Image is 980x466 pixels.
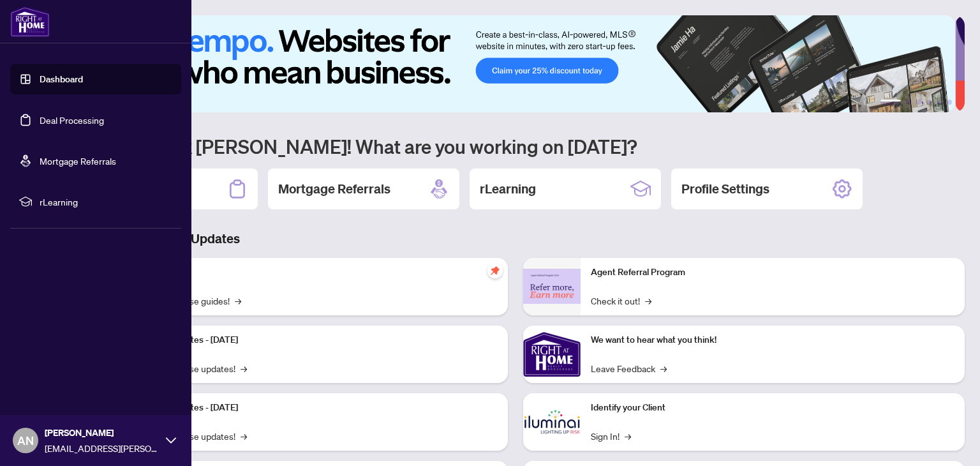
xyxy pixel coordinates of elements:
[916,100,921,105] button: 3
[591,401,954,415] p: Identify your Client
[929,421,967,460] button: Open asap
[10,6,50,37] img: logo
[591,266,954,280] p: Agent Referral Program
[134,401,498,415] p: Platform Updates - [DATE]
[937,100,942,105] button: 5
[66,15,955,112] img: Slide 0
[40,73,83,85] a: Dashboard
[40,114,104,126] a: Deal Processing
[591,333,954,347] p: We want to hear what you think!
[66,230,965,248] h3: Brokerage & Industry Updates
[947,100,952,105] button: 6
[523,269,581,304] img: Agent Referral Program
[45,441,160,455] span: [EMAIL_ADDRESS][PERSON_NAME][DOMAIN_NAME]
[134,333,498,347] p: Platform Updates - [DATE]
[660,361,667,375] span: →
[645,294,651,308] span: →
[906,100,911,105] button: 2
[40,155,116,167] a: Mortgage Referrals
[880,100,901,105] button: 1
[480,180,536,198] h2: rLearning
[681,180,769,198] h2: Profile Settings
[40,195,172,209] span: rLearning
[45,426,160,440] span: [PERSON_NAME]
[523,393,581,451] img: Identify your Client
[17,432,34,449] span: AN
[625,429,631,443] span: →
[241,429,247,443] span: →
[66,134,965,158] h1: Welcome back [PERSON_NAME]! What are you working on [DATE]?
[241,361,247,375] span: →
[591,361,667,375] a: Leave Feedback→
[591,429,631,443] a: Sign In!→
[278,180,390,198] h2: Mortgage Referrals
[487,263,503,278] span: pushpin
[591,294,651,308] a: Check it out!→
[134,266,498,280] p: Self-Help
[235,294,241,308] span: →
[926,100,932,105] button: 4
[523,326,581,383] img: We want to hear what you think!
